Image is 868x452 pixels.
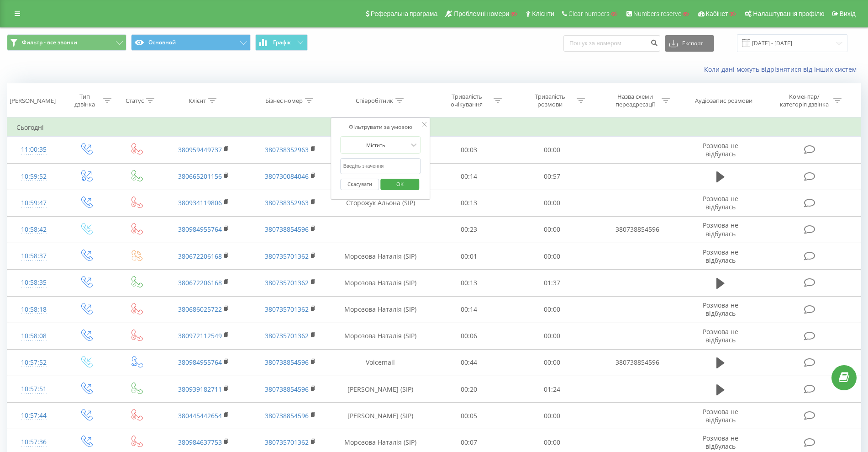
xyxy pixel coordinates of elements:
div: 10:57:36 [16,433,51,451]
span: Клієнти [532,10,554,17]
td: 380738854596 [594,349,681,376]
td: [PERSON_NAME] (SIP) [334,403,427,429]
td: 380738854596 [594,216,681,243]
a: 380738854596 [265,358,309,367]
td: 00:44 [427,349,511,376]
span: Фильтр - все звонки [22,39,77,46]
td: 00:05 [427,403,511,429]
div: Фільтрувати за умовою [341,122,421,132]
input: Пошук за номером [563,35,660,52]
td: 00:00 [510,403,594,429]
button: Фильтр - все звонки [7,34,126,51]
a: 380984637753 [178,438,222,447]
span: Реферальна програма [371,10,438,17]
span: Розмова не відбулась [703,221,738,238]
td: 00:13 [427,270,511,296]
span: Налаштування профілю [753,10,824,17]
td: 01:37 [510,270,594,296]
td: [PERSON_NAME] (SIP) [334,376,427,403]
span: OK [387,177,413,191]
div: Назва схеми переадресації [610,93,659,108]
span: Розмова не відбулась [703,194,738,211]
span: Графік [273,39,291,46]
a: 380735701362 [265,438,309,447]
a: 380735701362 [265,305,309,314]
span: Розмова не відбулась [703,434,738,451]
div: [PERSON_NAME] [10,97,56,105]
td: 00:01 [427,243,511,270]
span: Кабінет [706,10,728,17]
span: Розмова не відбулась [703,301,738,318]
a: 380939182711 [178,385,222,394]
td: 00:00 [510,216,594,243]
a: 380735701362 [265,331,309,340]
button: Основной [131,34,251,51]
td: 00:13 [427,190,511,216]
div: Аудіозапис розмови [695,97,752,105]
span: Розмова не відбулась [703,327,738,344]
div: 10:59:47 [16,194,51,212]
td: 00:14 [427,163,511,190]
a: 380959449737 [178,145,222,154]
div: 10:59:52 [16,168,51,186]
div: 10:58:35 [16,274,51,292]
a: 380672206168 [178,278,222,287]
td: 01:24 [510,376,594,403]
button: OK [380,179,419,190]
a: 380665201156 [178,172,222,181]
div: 11:00:35 [16,141,51,159]
span: Clear numbers [568,10,610,17]
td: Voicemail [334,349,427,376]
span: Розмова не відбулась [703,407,738,424]
a: 380672206168 [178,252,222,261]
a: 380738854596 [265,385,309,394]
button: Графік [255,34,308,51]
input: Введіть значення [341,158,421,174]
div: Бізнес номер [265,97,303,105]
div: 10:58:08 [16,327,51,345]
a: 380445442654 [178,411,222,420]
td: Морозова Наталія (SIP) [334,243,427,270]
div: 10:58:18 [16,301,51,319]
span: Проблемні номери [454,10,509,17]
a: 380735701362 [265,252,309,261]
td: 00:00 [510,137,594,163]
a: Коли дані можуть відрізнятися вiд інших систем [704,65,861,74]
td: Сторожук Альона (SIP) [334,190,427,216]
div: 10:57:44 [16,407,51,425]
a: 380984955764 [178,358,222,367]
td: Морозова Наталія (SIP) [334,270,427,296]
td: 00:00 [510,190,594,216]
button: Скасувати [341,179,379,190]
a: 380686025722 [178,305,222,314]
td: 00:20 [427,376,511,403]
td: 00:06 [427,323,511,349]
div: 10:57:51 [16,380,51,398]
span: Розмова не відбулась [703,141,738,158]
a: 380738854596 [265,411,309,420]
a: 380735701362 [265,278,309,287]
td: Морозова Наталія (SIP) [334,323,427,349]
td: 00:03 [427,137,511,163]
span: Розмова не відбулась [703,248,738,265]
div: Тривалість розмови [526,93,574,108]
div: 10:58:37 [16,247,51,265]
td: Сьогодні [7,118,861,137]
a: 380934119806 [178,198,222,207]
td: Морозова Наталія (SIP) [334,296,427,323]
span: Вихід [840,10,856,17]
a: 380972112549 [178,331,222,340]
td: 00:00 [510,243,594,270]
div: Тип дзвінка [68,93,101,108]
a: 380984955764 [178,225,222,234]
div: Клієнт [189,97,206,105]
td: 00:00 [510,349,594,376]
a: 380738352963 [265,145,309,154]
a: 380738352963 [265,198,309,207]
button: Експорт [665,35,714,52]
td: 00:23 [427,216,511,243]
a: 380738854596 [265,225,309,234]
div: 10:57:52 [16,354,51,372]
td: 00:00 [510,323,594,349]
div: Коментар/категорія дзвінка [778,93,831,108]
